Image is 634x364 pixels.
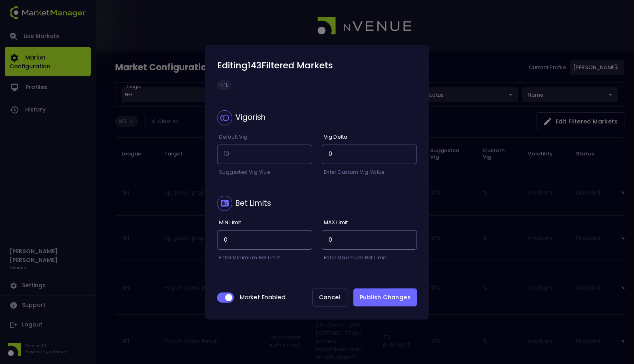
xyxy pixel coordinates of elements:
span: Market Enabled [240,293,285,301]
p: Suggested Vig Vlue [217,168,312,176]
label: MAX Limit [322,219,348,227]
label: MIN Limit [217,219,241,227]
h4: Editing 143 Filtered Markets [217,58,417,72]
button: Cancel [312,288,347,307]
div: Vigorish [235,112,265,123]
button: Publish Changes [353,288,417,306]
label: Vig Delta [322,133,347,141]
label: Default Vig [217,133,247,141]
div: Bet Limits [235,198,271,209]
li: NFL [217,80,231,90]
p: Enter Custom Vig Value [322,168,417,176]
p: Enter Maximum Bet Limit [322,254,417,262]
p: Enter Minimum Bet Limit [217,254,312,262]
